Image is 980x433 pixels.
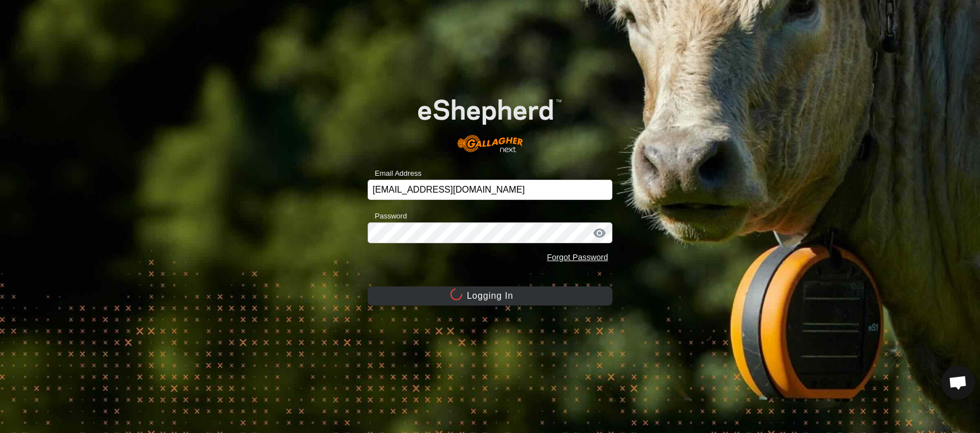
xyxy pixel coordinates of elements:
label: Password [368,211,407,222]
label: Email Address [368,168,422,179]
div: Open chat [941,366,975,399]
button: Logging In [368,286,613,306]
a: Forgot Password [547,253,608,262]
img: E-shepherd Logo [392,79,588,162]
input: Email Address [368,180,613,200]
